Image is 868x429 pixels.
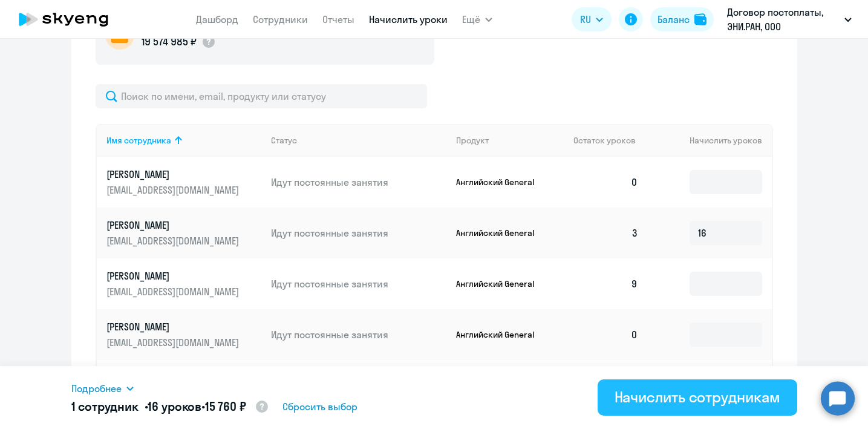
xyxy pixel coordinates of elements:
a: Начислить уроки [369,13,448,25]
button: Начислить сотрудникам [598,379,797,416]
span: 16 уроков [148,399,201,414]
img: balance [694,13,706,25]
a: [PERSON_NAME][EMAIL_ADDRESS][DOMAIN_NAME] [106,269,262,298]
p: [EMAIL_ADDRESS][DOMAIN_NAME] [106,336,242,349]
p: Идут постоянные занятия [271,328,446,341]
a: [PERSON_NAME][EMAIL_ADDRESS][DOMAIN_NAME] [106,320,262,349]
p: Английский General [456,177,547,188]
p: Английский General [456,228,547,238]
a: Дашборд [196,13,238,25]
button: Договор постоплаты, ЭНИ.РАН, ООО [721,5,858,34]
p: [EMAIL_ADDRESS][DOMAIN_NAME] [106,183,242,197]
p: [EMAIL_ADDRESS][DOMAIN_NAME] [106,234,242,247]
a: [PERSON_NAME][EMAIL_ADDRESS][DOMAIN_NAME] [106,168,262,197]
span: RU [580,12,591,27]
td: 9 [564,258,648,309]
p: Идут постоянные занятия [271,175,446,189]
td: 3 [564,208,648,258]
p: [PERSON_NAME] [106,269,242,283]
p: [PERSON_NAME] [106,320,242,333]
button: Балансbalance [650,7,714,31]
input: Поиск по имени, email, продукту или статусу [96,84,427,108]
td: 11 [564,360,648,411]
span: Остаток уроков [573,135,636,146]
p: [PERSON_NAME] [106,168,242,181]
p: [PERSON_NAME] [106,218,242,232]
p: Договор постоплаты, ЭНИ.РАН, ООО [727,5,840,34]
div: Статус [271,135,297,146]
th: Начислить уроков [648,124,771,157]
span: Ещё [462,12,480,27]
td: 0 [564,309,648,360]
div: Начислить сотрудникам [615,387,780,407]
p: Английский General [456,278,547,289]
h5: 1 сотрудник • • [71,398,270,416]
p: [EMAIL_ADDRESS][DOMAIN_NAME] [106,285,242,298]
span: 15 760 ₽ [205,399,246,414]
p: Идут постоянные занятия [271,226,446,240]
button: Ещё [462,7,492,31]
div: Имя сотрудника [106,135,262,146]
span: Подробнее [71,381,122,396]
a: [PERSON_NAME][EMAIL_ADDRESS][DOMAIN_NAME] [106,218,262,247]
a: Сотрудники [253,13,308,25]
a: Отчеты [322,13,354,25]
div: Баланс [658,12,690,27]
div: Остаток уроков [573,135,648,146]
div: Продукт [456,135,564,146]
p: 19 574 985 ₽ [142,34,197,50]
p: Английский General [456,329,547,340]
button: RU [572,7,612,31]
div: Статус [271,135,446,146]
span: Сбросить выбор [282,399,357,414]
div: Имя сотрудника [106,135,171,146]
td: 0 [564,157,648,208]
div: Продукт [456,135,489,146]
p: Идут постоянные занятия [271,277,446,290]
